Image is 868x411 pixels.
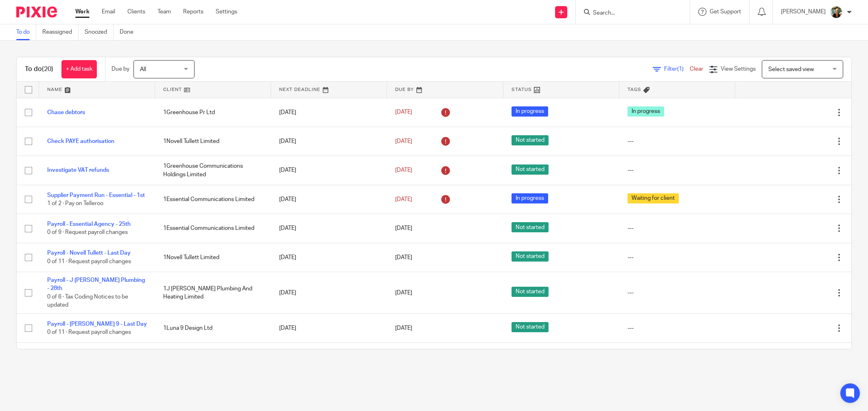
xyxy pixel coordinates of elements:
a: Reassigned [42,24,79,40]
a: Payroll - J [PERSON_NAME] Plumbing - 28th [47,277,145,291]
span: In progress [627,106,664,117]
td: 1Novell Tullett Limited [155,243,271,272]
span: [DATE] [395,225,412,231]
td: 1Essential Communications Limited [155,214,271,243]
td: 1Novell Tullett Limited [155,127,271,156]
p: Due by [112,65,129,73]
span: Not started [512,135,549,145]
td: 1Luna 9 Design Ltd [155,314,271,342]
a: Snoozed [85,24,114,40]
span: [DATE] [395,255,412,260]
td: [DATE] [271,214,387,243]
a: To do [16,24,36,40]
span: [DATE] [395,197,412,202]
span: [DATE] [395,325,412,331]
td: 1Essential Communications Limited [155,185,271,214]
div: --- [627,224,727,232]
td: [DATE] [271,156,387,185]
td: [DATE] [271,314,387,342]
span: In progress [512,193,548,203]
td: [DATE] [271,127,387,156]
a: Payroll - Essential Agency - 25th [47,221,131,227]
span: 1 of 2 · Pay on Telleroo [47,201,103,206]
td: 1J [PERSON_NAME] Plumbing And Heating Limited [155,343,271,372]
span: (20) [42,66,53,72]
p: [PERSON_NAME] [781,8,826,16]
a: Done [120,24,140,40]
td: 1Greenhouse Communications Holdings Limited [155,156,271,185]
a: Reports [183,8,203,16]
span: [DATE] [395,138,412,144]
span: In progress [512,106,548,117]
td: [DATE] [271,343,387,372]
a: Check PAYE authorisation [47,138,114,144]
span: Not started [512,251,549,262]
span: 0 of 11 · Request payroll changes [47,259,131,264]
span: Not started [512,322,549,332]
span: Not started [512,287,549,297]
span: 0 of 6 · Tax Coding Notices to be updated [47,294,128,308]
div: --- [627,324,727,332]
span: View Settings [721,66,756,72]
span: 0 of 9 · Request payroll changes [47,230,128,236]
a: Settings [216,8,237,16]
a: Clients [127,8,145,16]
span: Filter [664,66,690,72]
span: (1) [677,66,684,72]
div: --- [627,253,727,262]
td: 1Greenhouse Pr Ltd [155,98,271,127]
span: Select saved view [768,67,814,72]
span: [DATE] [395,290,412,296]
span: All [140,67,146,72]
a: Chase debtors [47,110,85,115]
span: Not started [512,164,549,175]
a: + Add task [61,60,97,78]
input: Search [592,10,665,17]
img: Photo2.jpg [830,6,843,19]
a: Clear [690,66,703,72]
a: Payroll - Novell Tullett - Last Day [47,250,131,256]
a: Supplier Payment Run - Essential - 1st [47,193,145,198]
td: [DATE] [271,185,387,214]
div: --- [627,289,727,297]
td: [DATE] [271,98,387,127]
a: Email [102,8,115,16]
div: --- [627,166,727,174]
td: 1J [PERSON_NAME] Plumbing And Heating Limited [155,272,271,314]
span: Tags [627,87,641,92]
a: Work [75,8,90,16]
img: Pixie [16,6,57,17]
td: [DATE] [271,243,387,272]
div: --- [627,137,727,145]
span: [DATE] [395,110,412,115]
h1: To do [25,65,53,74]
span: [DATE] [395,167,412,173]
a: Payroll - [PERSON_NAME] 9 - Last Day [47,321,147,327]
td: [DATE] [271,272,387,314]
a: Investigate VAT refunds [47,167,109,173]
span: 0 of 11 · Request payroll changes [47,329,131,335]
span: Waiting for client [627,193,679,203]
span: Not started [512,222,549,232]
a: Team [157,8,171,16]
span: Get Support [710,9,741,15]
